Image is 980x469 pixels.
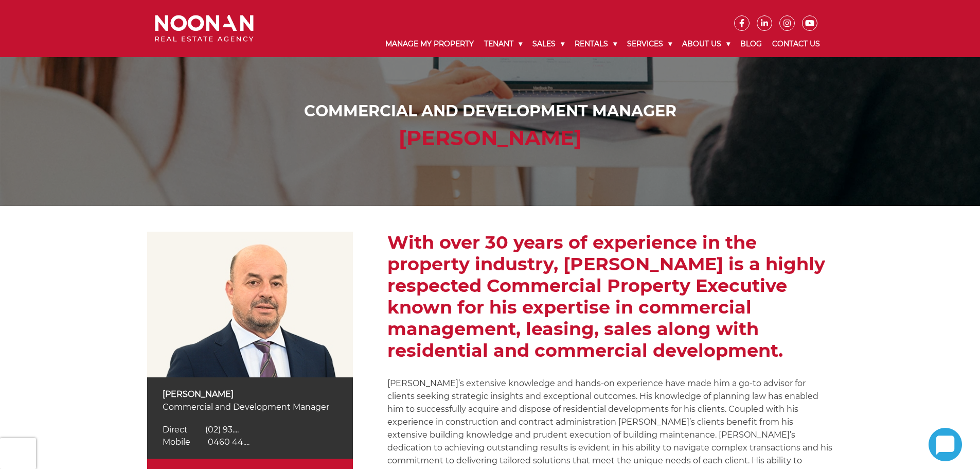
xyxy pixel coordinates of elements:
a: Services [622,31,677,57]
span: Mobile [163,437,190,447]
img: Spiro Veldekis [147,232,353,377]
h2: [PERSON_NAME] [157,126,823,150]
a: Click to reveal phone number [163,437,250,447]
a: Tenant [479,31,527,57]
a: About Us [677,31,735,57]
a: Manage My Property [380,31,479,57]
a: Rentals [569,31,622,57]
a: Blog [735,31,767,57]
span: (02) 93.... [205,425,239,435]
p: Commercial and Development Manager [163,401,337,413]
a: Contact Us [767,31,825,57]
span: 0460 44.... [208,437,250,447]
img: Noonan Real Estate Agency [155,15,254,42]
a: Sales [527,31,569,57]
a: Click to reveal phone number [163,425,239,435]
h1: Commercial and Development Manager [157,102,823,120]
h2: With over 30 years of experience in the property industry, [PERSON_NAME] is a highly respected Co... [387,232,833,361]
span: Direct [163,425,188,435]
p: [PERSON_NAME] [163,388,337,401]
